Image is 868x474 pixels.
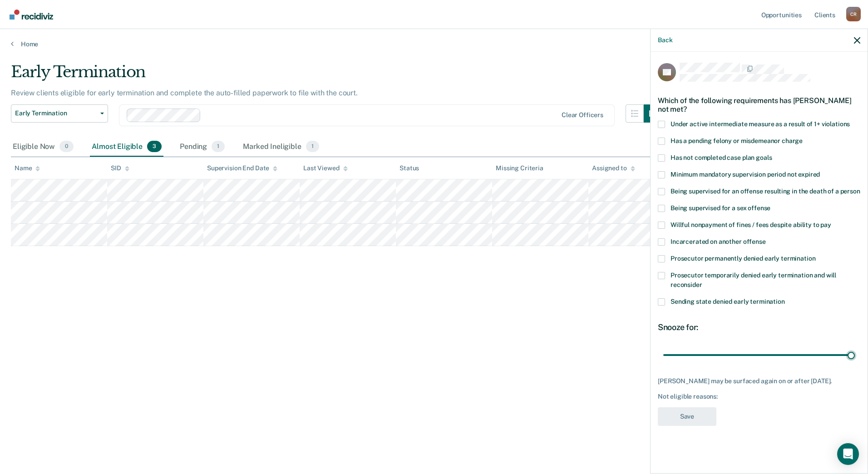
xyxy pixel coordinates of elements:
[658,89,860,121] div: Which of the following requirements has [PERSON_NAME] not met?
[658,36,672,44] button: Back
[671,255,815,262] span: Prosecutor permanently denied early termination
[178,137,227,157] div: Pending
[671,171,820,178] span: Minimum mandatory supervision period not expired
[11,63,662,89] div: Early Termination
[671,154,772,161] span: Has not completed case plan goals
[846,7,861,21] div: C R
[11,137,75,157] div: Eligible Now
[658,322,860,332] div: Snooze for:
[671,298,785,305] span: Sending state denied early termination
[241,137,321,157] div: Marked Ineligible
[10,10,53,20] img: Recidiviz
[59,141,74,153] span: 0
[592,164,635,172] div: Assigned to
[837,443,859,465] div: Open Intercom Messenger
[306,141,319,153] span: 1
[147,141,162,153] span: 3
[671,137,803,144] span: Has a pending felony or misdemeanor charge
[15,164,40,172] div: Name
[671,120,850,128] span: Under active intermediate measure as a result of 1+ violations
[207,164,277,172] div: Supervision End Date
[658,377,860,385] div: [PERSON_NAME] may be surfaced again on or after [DATE].
[303,164,347,172] div: Last Viewed
[111,164,129,172] div: SID
[671,188,860,195] span: Being supervised for an offense resulting in the death of a person
[671,272,836,288] span: Prosecutor temporarily denied early termination and will reconsider
[658,393,860,400] div: Not eligible reasons:
[15,109,97,117] span: Early Termination
[671,204,770,212] span: Being supervised for a sex offense
[658,407,716,426] button: Save
[671,238,766,245] span: Incarcerated on another offense
[562,111,603,119] div: Clear officers
[212,141,225,153] span: 1
[671,221,831,228] span: Willful nonpayment of fines / fees despite ability to pay
[90,137,163,157] div: Almost Eligible
[11,89,358,97] p: Review clients eligible for early termination and complete the auto-filled paperwork to file with...
[846,7,861,21] button: Profile dropdown button
[399,164,419,172] div: Status
[11,40,857,48] a: Home
[496,164,543,172] div: Missing Criteria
